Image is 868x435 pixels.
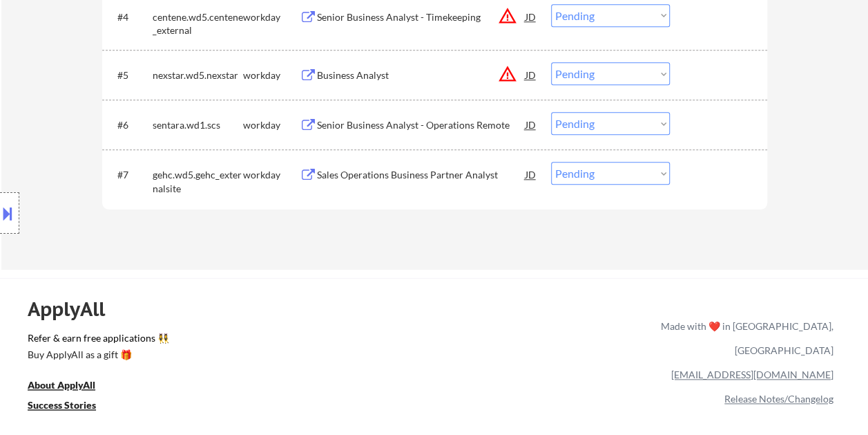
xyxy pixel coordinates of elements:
div: Made with ❤️ in [GEOGRAPHIC_DATA], [GEOGRAPHIC_DATA] [655,314,833,362]
div: centene.wd5.centene_external [153,10,243,37]
div: Buy ApplyAll as a gift 🎁 [28,350,166,360]
a: About ApplyAll [28,378,115,396]
div: JD [524,112,538,137]
div: Senior Business Analyst - Timekeeping [317,10,525,24]
a: Buy ApplyAll as a gift 🎁 [28,348,166,365]
u: Success Stories [28,399,96,411]
a: Success Stories [28,398,115,416]
div: workday [243,68,300,82]
div: #4 [117,10,142,24]
div: workday [243,10,300,24]
u: About ApplyAll [28,379,95,391]
div: Senior Business Analyst - Operations Remote [317,118,525,132]
div: nexstar.wd5.nexstar [153,68,243,82]
div: JD [524,162,538,187]
div: workday [243,118,300,132]
div: workday [243,168,300,182]
a: [EMAIL_ADDRESS][DOMAIN_NAME] [671,369,833,380]
a: Release Notes/Changelog [724,393,833,405]
button: warning_amber [498,64,517,84]
div: JD [524,4,538,29]
button: warning_amber [498,6,517,26]
div: #5 [117,68,142,82]
div: Sales Operations Business Partner Analyst [317,168,525,182]
div: Business Analyst [317,68,525,82]
div: JD [524,62,538,87]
